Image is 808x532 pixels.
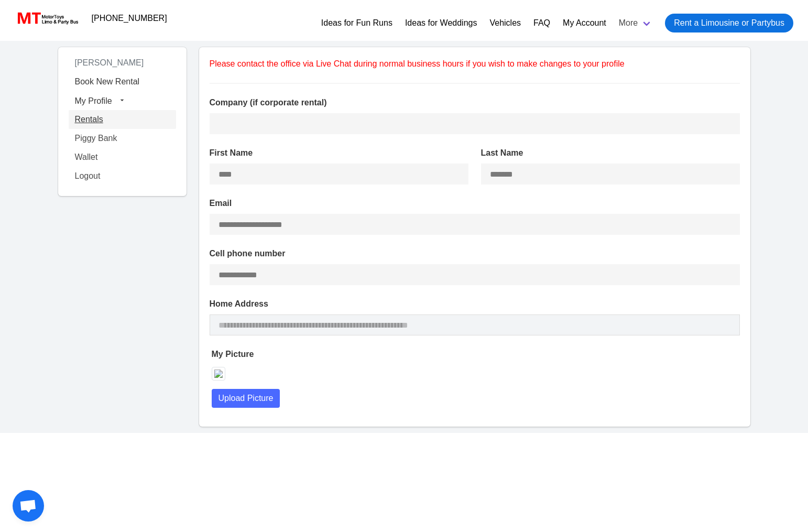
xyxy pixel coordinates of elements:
a: Book New Rental [69,72,176,91]
a: [PHONE_NUMBER] [85,8,173,29]
span: Rent a Limousine or Partybus [674,17,784,29]
label: Home Address [210,298,740,310]
button: My Profile [69,91,176,110]
img: null [212,367,225,381]
a: Rent a Limousine or Partybus [665,14,793,32]
a: More [613,9,659,37]
label: Cell phone number [210,247,740,260]
p: Please contact the office via Live Chat during normal business hours if you wish to make changes ... [210,58,740,70]
a: Piggy Bank [69,129,176,148]
a: Vehicles [489,17,521,29]
span: [PERSON_NAME] [69,54,150,71]
img: MotorToys Logo [15,11,79,26]
span: My Profile [75,96,112,105]
a: Rentals [69,110,176,129]
a: My Account [563,17,606,29]
label: My Picture [212,348,740,361]
button: Upload Picture [212,389,280,408]
a: Ideas for Weddings [405,17,477,29]
label: Company (if corporate rental) [210,96,740,109]
a: Logout [69,167,176,186]
a: Ideas for Fun Runs [321,17,392,29]
label: Last Name [481,147,740,159]
a: Wallet [69,148,176,167]
div: Open chat [13,490,44,522]
span: Upload Picture [219,392,274,405]
label: First Name [210,147,468,159]
label: Email [210,197,740,210]
a: FAQ [533,17,550,29]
